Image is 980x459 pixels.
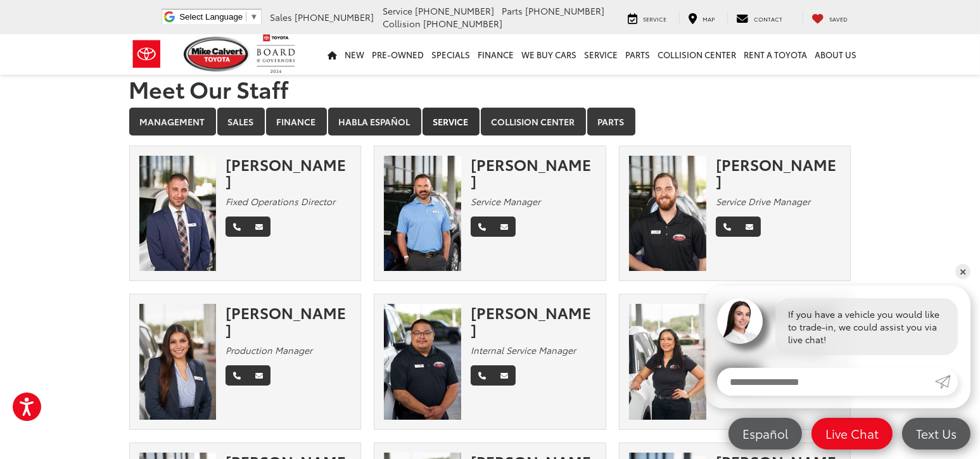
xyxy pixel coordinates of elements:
[226,344,312,356] em: Production Manager
[474,34,518,75] a: Finance
[248,217,270,237] a: Email
[741,34,811,75] a: Rent a Toyota
[481,108,586,135] a: Collision Center
[716,195,810,208] em: Service Drive Manager
[502,4,523,17] span: Parts
[226,217,248,237] a: Phone
[738,217,761,237] a: Email
[729,418,802,450] a: Español
[246,12,246,22] span: ​
[629,156,706,272] img: James Bagwell
[266,108,327,135] a: Finance
[471,365,493,386] a: Phone
[179,12,243,22] span: Select Language
[295,11,374,23] span: [PHONE_NUMBER]
[727,11,792,24] a: Contact
[622,34,654,75] a: Parts
[935,368,958,396] a: Submit
[383,4,413,17] span: Service
[811,34,861,75] a: About Us
[803,11,858,24] a: My Saved Vehicles
[518,34,581,75] a: WE BUY CARS
[226,156,351,189] div: [PERSON_NAME]
[226,195,335,208] em: Fixed Operations Director
[341,34,369,75] a: New
[270,11,293,23] span: Sales
[902,418,970,450] a: Text Us
[471,344,576,356] em: Internal Service Manager
[217,108,265,135] a: Sales
[139,156,217,272] img: Matthew Winston
[423,108,480,135] a: Service
[717,368,935,396] input: Enter your message
[123,34,170,75] img: Toyota
[493,217,516,237] a: Email
[471,195,540,208] em: Service Manager
[910,425,963,441] span: Text Us
[248,365,270,386] a: Email
[129,76,851,101] h1: Meet Our Staff
[679,11,725,24] a: Map
[428,34,474,75] a: Specials
[383,17,421,30] span: Collision
[179,12,258,22] a: Select Language​
[369,34,428,75] a: Pre-Owned
[184,37,251,72] img: Mike Calvert Toyota
[424,17,503,30] span: [PHONE_NUMBER]
[493,365,516,386] a: Email
[384,304,461,420] img: Paco Mendoza
[581,34,622,75] a: Service
[644,15,667,23] span: Service
[471,156,596,189] div: [PERSON_NAME]
[654,34,741,75] a: Collision Center
[471,304,596,337] div: [PERSON_NAME]
[716,217,739,237] a: Phone
[736,425,794,441] span: Español
[775,298,958,355] div: If you have a vehicle you would like to trade-in, we could assist you via live chat!
[819,425,885,441] span: Live Chat
[129,108,851,137] div: Department Tabs
[328,108,421,135] a: Habla Español
[471,217,493,237] a: Phone
[587,108,635,135] a: Parts
[629,304,706,420] img: Starr Hines
[717,298,763,344] img: Agent profile photo
[619,11,677,24] a: Service
[811,418,893,450] a: Live Chat
[129,108,216,135] a: Management
[754,15,783,23] span: Contact
[139,304,217,420] img: Faith Pretre
[416,4,495,17] span: [PHONE_NUMBER]
[526,4,605,17] span: [PHONE_NUMBER]
[226,304,351,337] div: [PERSON_NAME]
[716,156,841,189] div: [PERSON_NAME]
[226,365,248,386] a: Phone
[384,156,461,272] img: Eric Majors
[703,15,715,23] span: Map
[250,12,258,22] span: ▼
[830,15,848,23] span: Saved
[324,34,341,75] a: Home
